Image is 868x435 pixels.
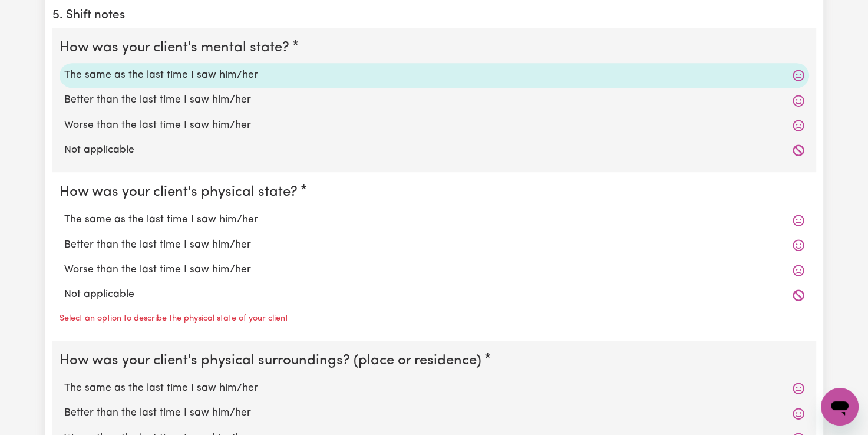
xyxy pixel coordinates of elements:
[64,118,804,133] label: Worse than the last time I saw him/her
[64,212,804,228] label: The same as the last time I saw him/her
[64,143,804,158] label: Not applicable
[64,93,804,108] label: Better than the last time I saw him/her
[64,238,804,253] label: Better than the last time I saw him/her
[52,8,816,23] h2: 5. Shift notes
[64,406,804,421] label: Better than the last time I saw him/her
[60,182,302,203] legend: How was your client's physical state?
[64,262,804,278] label: Worse than the last time I saw him/her
[64,287,804,302] label: Not applicable
[60,350,486,371] legend: How was your client's physical surroundings? (place or residence)
[60,312,288,325] p: Select an option to describe the physical state of your client
[821,388,859,426] iframe: Button to launch messaging window
[60,37,294,58] legend: How was your client's mental state?
[64,381,804,396] label: The same as the last time I saw him/her
[64,68,804,83] label: The same as the last time I saw him/her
